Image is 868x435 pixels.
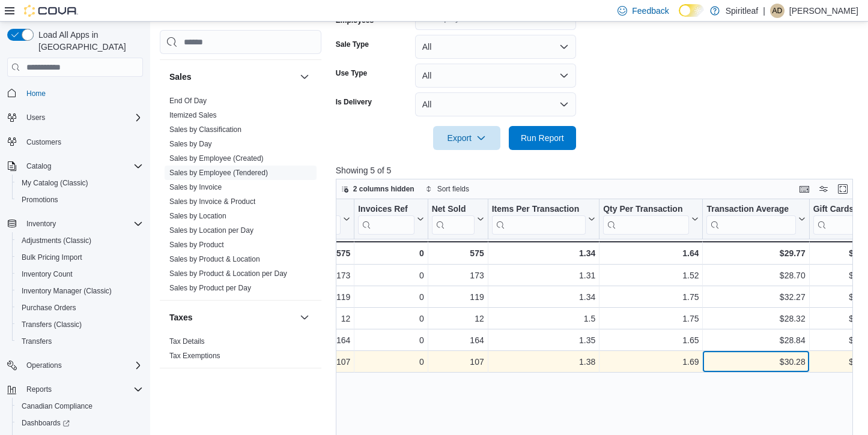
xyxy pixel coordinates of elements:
[12,333,148,350] button: Transfers
[17,193,143,207] span: Promotions
[169,169,268,177] a: Sales by Employee (Tendered)
[432,311,484,326] div: 12
[358,204,414,235] div: Invoices Ref
[706,311,805,326] div: $28.32
[22,337,52,346] span: Transfers
[17,267,77,281] a: Inventory Count
[22,382,56,397] button: Reports
[169,241,224,249] a: Sales by Product
[22,418,70,428] span: Dashboards
[358,268,423,283] div: 0
[491,246,595,260] div: 1.34
[12,266,148,283] button: Inventory Count
[336,40,369,49] label: Sale Type
[22,159,56,173] button: Catalog
[603,204,689,215] div: Qty Per Transaction
[336,164,858,176] p: Showing 5 of 5
[280,290,350,304] div: 119
[22,135,66,149] a: Customers
[169,352,220,360] a: Tax Exemptions
[22,358,143,373] span: Operations
[22,269,73,279] span: Inventory Count
[17,301,143,315] span: Purchase Orders
[679,4,704,17] input: Dark Mode
[22,85,143,100] span: Home
[22,217,143,231] span: Inventory
[17,301,81,315] a: Purchase Orders
[22,178,88,188] span: My Catalog (Classic)
[17,250,87,265] a: Bulk Pricing Import
[431,204,484,235] button: Net Sold
[431,204,474,235] div: Net Sold
[22,401,93,411] span: Canadian Compliance
[603,290,699,304] div: 1.75
[22,286,112,296] span: Inventory Manager (Classic)
[17,399,97,413] a: Canadian Compliance
[17,416,74,430] a: Dashboards
[169,226,253,235] a: Sales by Location per Day
[632,5,669,17] span: Feedback
[169,284,251,292] a: Sales by Product per Day
[17,317,86,332] a: Transfers (Classic)
[17,334,56,349] a: Transfers
[12,175,148,191] button: My Catalog (Classic)
[169,255,260,263] a: Sales by Product & Location
[169,311,193,323] h3: Taxes
[12,232,148,249] button: Adjustments (Classic)
[280,311,350,326] div: 12
[706,333,805,347] div: $28.84
[17,334,143,349] span: Transfers
[12,191,148,208] button: Promotions
[492,311,596,326] div: 1.5
[432,268,484,283] div: 173
[12,316,148,333] button: Transfers (Classic)
[22,110,50,125] button: Users
[415,35,576,59] button: All
[2,133,148,151] button: Customers
[521,132,564,144] span: Run Report
[169,197,255,206] a: Sales by Invoice & Product
[797,182,812,196] button: Keyboard shortcuts
[358,355,423,369] div: 0
[492,333,596,347] div: 1.35
[22,358,67,373] button: Operations
[336,97,372,107] label: Is Delivery
[22,303,76,313] span: Purchase Orders
[17,233,96,248] a: Adjustments (Classic)
[26,137,61,147] span: Customers
[22,253,82,262] span: Bulk Pricing Import
[2,109,148,126] button: Users
[813,204,860,215] div: Gift Cards
[358,204,414,215] div: Invoices Ref
[2,158,148,175] button: Catalog
[280,333,350,347] div: 164
[432,355,484,369] div: 107
[358,204,423,235] button: Invoices Ref
[160,334,321,368] div: Taxes
[12,249,148,266] button: Bulk Pricing Import
[169,125,241,134] a: Sales by Classification
[22,86,50,101] a: Home
[169,311,295,323] button: Taxes
[492,268,596,283] div: 1.31
[353,184,414,194] span: 2 columns hidden
[358,290,423,304] div: 0
[169,212,226,220] a: Sales by Location
[22,195,58,205] span: Promotions
[358,311,423,326] div: 0
[17,399,143,413] span: Canadian Compliance
[336,182,419,196] button: 2 columns hidden
[280,355,350,369] div: 107
[169,140,212,148] a: Sales by Day
[26,219,56,229] span: Inventory
[492,355,596,369] div: 1.38
[12,415,148,431] a: Dashboards
[706,204,795,215] div: Transaction Average
[169,154,264,163] a: Sales by Employee (Created)
[169,71,295,83] button: Sales
[169,269,287,278] a: Sales by Product & Location per Day
[763,4,765,18] p: |
[816,182,831,196] button: Display options
[17,193,63,207] a: Promotions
